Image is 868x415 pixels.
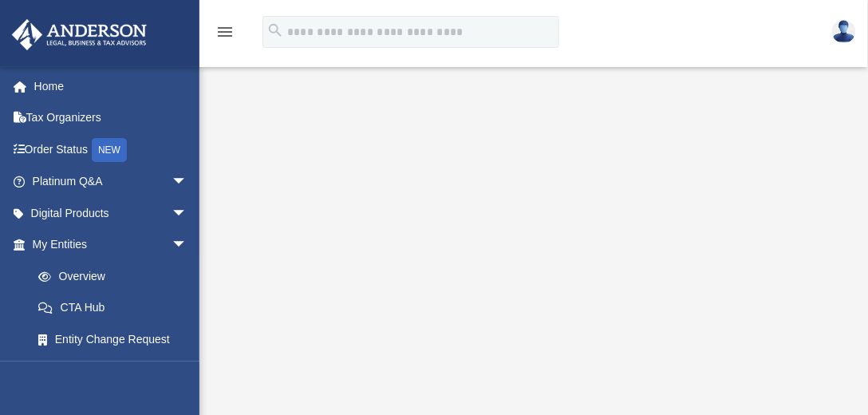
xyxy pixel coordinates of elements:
[172,197,203,230] span: arrow_drop_down
[92,138,127,162] div: NEW
[11,102,211,134] a: Tax Organizers
[266,22,284,39] i: search
[22,323,211,355] a: Entity Change Request
[11,70,211,102] a: Home
[22,260,211,292] a: Overview
[11,229,211,261] a: My Entitiesarrow_drop_down
[215,30,235,41] a: menu
[11,133,211,166] a: Order StatusNEW
[172,166,203,199] span: arrow_drop_down
[22,355,211,387] a: Binder Walkthrough
[172,229,203,262] span: arrow_drop_down
[11,197,211,229] a: Digital Productsarrow_drop_down
[11,166,211,198] a: Platinum Q&Aarrow_drop_down
[7,19,152,50] img: Anderson Advisors Platinum Portal
[215,22,235,41] i: menu
[832,20,856,43] img: User Pic
[22,292,211,324] a: CTA Hub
